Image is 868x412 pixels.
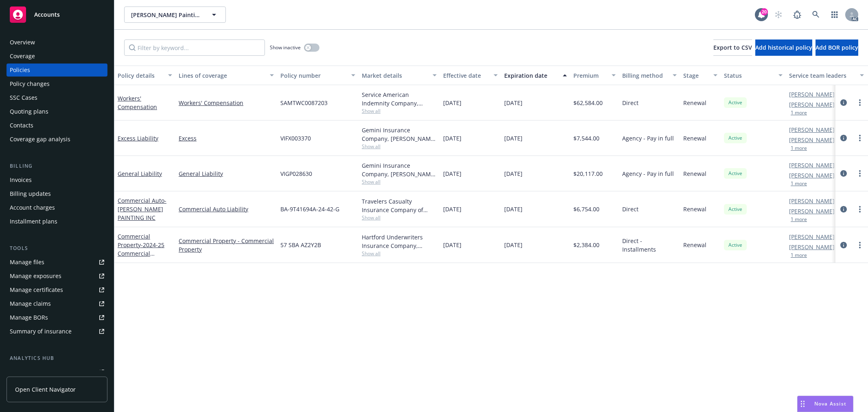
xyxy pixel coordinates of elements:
[791,217,807,222] button: 1 more
[443,169,461,178] span: [DATE]
[7,283,107,296] a: Manage certificates
[791,253,807,258] button: 1 more
[504,134,523,142] span: [DATE]
[443,99,461,107] span: [DATE]
[362,250,437,257] span: Show all
[7,77,107,90] a: Policy changes
[7,105,107,118] a: Quoting plans
[10,256,44,269] div: Manage files
[573,99,603,107] span: $62,584.00
[7,3,107,26] a: Accounts
[504,99,523,107] span: [DATE]
[755,39,812,56] button: Add historical policy
[114,66,175,85] button: Policy details
[10,311,48,324] div: Manage BORs
[573,241,599,249] span: $2,384.00
[798,396,808,412] div: Drag to move
[179,134,274,142] a: Excess
[839,204,848,214] a: circleInformation
[7,354,107,362] div: Analytics hub
[124,39,265,56] input: Filter by keyword...
[797,396,853,412] button: Nova Assist
[789,232,835,241] a: [PERSON_NAME]
[622,71,668,80] div: Billing method
[7,133,107,146] a: Coverage gap analysis
[7,244,107,252] div: Tools
[280,205,339,213] span: BA-9T41694A-24-42-G
[280,71,346,80] div: Policy number
[855,133,865,143] a: more
[280,169,312,178] span: VIGP028630
[622,134,674,142] span: Agency - Pay in full
[791,110,807,115] button: 1 more
[118,197,166,221] a: Commercial Auto
[10,36,35,49] div: Overview
[7,64,107,77] a: Policies
[10,105,48,118] div: Quoting plans
[10,50,35,63] div: Coverage
[7,297,107,310] a: Manage claims
[179,71,265,80] div: Lines of coverage
[280,99,328,107] span: SAMTWC0087203
[622,169,674,178] span: Agency - Pay in full
[440,66,501,85] button: Effective date
[855,204,865,214] a: more
[727,99,743,106] span: Active
[10,64,30,77] div: Policies
[131,11,201,19] span: [PERSON_NAME] Painting, Inc.
[118,197,166,221] span: - [PERSON_NAME] PAINTING INC
[839,240,848,250] a: circleInformation
[839,98,848,107] a: circleInformation
[7,162,107,170] div: Billing
[855,240,865,250] a: more
[839,169,848,178] a: circleInformation
[619,66,680,85] button: Billing method
[789,171,835,180] a: [PERSON_NAME]
[789,71,855,80] div: Service team leaders
[755,44,812,51] span: Add historical policy
[683,169,706,178] span: Renewal
[179,169,274,178] a: General Liability
[118,134,158,142] a: Excess Liability
[573,134,599,142] span: $7,544.00
[770,7,787,23] a: Start snowing
[270,44,301,51] span: Show inactive
[179,237,274,254] a: Commercial Property - Commercial Property
[713,44,752,51] span: Export to CSV
[622,237,677,254] span: Direct - Installments
[573,205,599,213] span: $6,754.00
[7,215,107,228] a: Installment plans
[10,325,72,338] div: Summary of insurance
[808,7,824,23] a: Search
[855,169,865,178] a: more
[504,205,523,213] span: [DATE]
[10,270,61,283] div: Manage exposures
[791,146,807,151] button: 1 more
[362,71,428,80] div: Market details
[573,71,607,80] div: Premium
[175,66,277,85] button: Lines of coverage
[362,90,437,107] div: Service American Indemnity Company, Service American Indemnity Company, Method Insurance
[10,283,63,296] div: Manage certificates
[7,173,107,186] a: Invoices
[362,178,437,185] span: Show all
[443,71,489,80] div: Effective date
[10,366,77,379] div: Loss summary generator
[789,7,805,23] a: Report a Bug
[7,201,107,214] a: Account charges
[7,325,107,338] a: Summary of insurance
[504,241,523,249] span: [DATE]
[10,119,33,132] div: Contacts
[10,201,55,214] div: Account charges
[34,11,60,18] span: Accounts
[7,50,107,63] a: Coverage
[791,181,807,186] button: 1 more
[118,170,162,178] a: General Liability
[15,385,76,394] span: Open Client Navigator
[816,39,858,56] button: Add BOR policy
[727,206,743,213] span: Active
[118,94,157,111] a: Workers' Compensation
[622,205,638,213] span: Direct
[7,91,107,104] a: SSC Cases
[721,66,786,85] button: Status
